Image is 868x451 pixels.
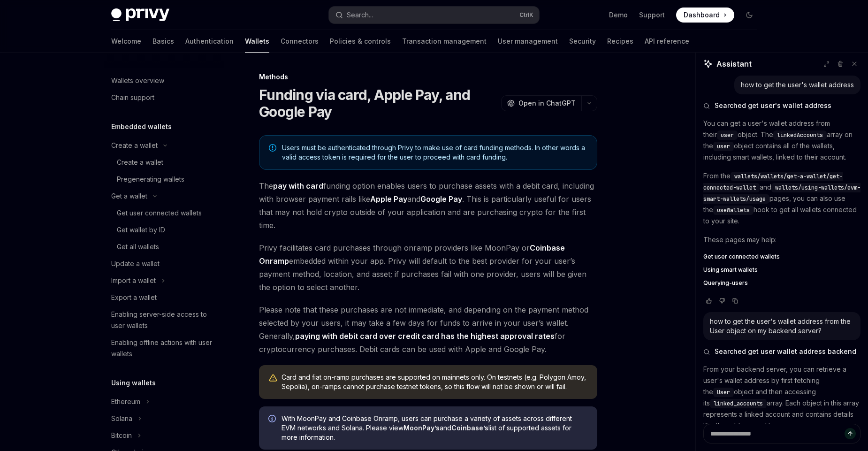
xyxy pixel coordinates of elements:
span: linkedAccounts [777,131,823,139]
div: Wallets overview [111,75,164,86]
button: Ethereum [104,393,224,410]
textarea: Ask a question... [703,424,860,443]
button: Vote that response was good [703,296,715,306]
div: Create a wallet [117,157,163,168]
a: Using smart wallets [703,266,860,274]
div: Methods [259,72,597,82]
a: Wallets overview [104,72,224,89]
span: Searched get user wallet address backend [715,347,856,356]
div: Search... [347,9,373,21]
span: With MoonPay and Coinbase Onramp, users can purchase a variety of assets across different EVM net... [282,414,588,442]
a: Support [639,10,665,20]
a: Recipes [607,30,633,53]
a: API reference [645,30,689,53]
button: Vote that response was not good [716,296,728,306]
div: Update a wallet [111,258,160,269]
div: Get user connected wallets [117,207,202,219]
div: Enabling offline actions with user wallets [111,337,218,359]
a: Get wallet by ID [104,222,224,238]
a: Security [569,30,596,53]
strong: Google Pay [420,194,462,204]
div: Solana [111,413,132,424]
p: From your backend server, you can retrieve a user's wallet address by first fetching the object a... [703,364,860,431]
div: Export a wallet [111,292,157,303]
a: User management [498,30,558,53]
a: Enabling server-side access to user wallets [104,306,224,334]
a: Basics [152,30,174,53]
button: Get a wallet [104,188,224,205]
div: Import a wallet [111,275,156,286]
button: Searched get user wallet address backend [703,347,860,356]
a: Authentication [185,30,234,53]
p: These pages may help: [703,234,860,245]
h5: Using wallets [111,377,156,389]
a: Querying-users [703,279,860,287]
span: user [717,143,730,150]
a: Transaction management [402,30,487,53]
div: Chain support [111,92,154,103]
button: Open in ChatGPT [501,95,581,111]
h1: Funding via card, Apple Pay, and Google Pay [259,86,497,120]
span: Get user connected wallets [703,253,780,260]
span: Using smart wallets [703,266,758,274]
span: wallets/wallets/get-a-wallet/get-connected-wallet [703,173,843,191]
a: Policies & controls [330,30,391,53]
svg: Note [269,144,276,152]
div: Get all wallets [117,241,159,252]
strong: pay with card [273,181,323,191]
span: wallets/using-wallets/evm-smart-wallets/usage [703,184,860,203]
span: Ctrl K [519,11,533,19]
a: Demo [609,10,628,20]
a: Update a wallet [104,255,224,272]
a: Dashboard [676,8,734,23]
div: how to get the user's wallet address [741,80,854,90]
span: linked_accounts [714,400,763,407]
span: Dashboard [684,10,720,20]
a: Enabling offline actions with user wallets [104,334,224,362]
span: Searched get user's wallet address [715,101,831,110]
button: Toggle dark mode [742,8,757,23]
a: Get user connected wallets [104,205,224,222]
a: Pregenerating wallets [104,171,224,188]
strong: paying with debit card over credit card has the highest approval rates [295,331,555,341]
p: From the and pages, you can also use the hook to get all wallets connected to your site. [703,170,860,227]
button: Searched get user's wallet address [703,101,860,110]
div: Pregenerating wallets [117,174,184,185]
button: Create a wallet [104,137,224,154]
span: The funding option enables users to purchase assets with a debit card, including with browser pay... [259,179,597,232]
div: Enabling server-side access to user wallets [111,309,218,331]
span: User [717,389,730,396]
svg: Info [268,415,278,424]
div: how to get the user's wallet address from the User object on my backend server? [710,317,854,336]
button: Copy chat response [730,296,741,306]
div: Ethereum [111,396,140,407]
a: Get all wallets [104,238,224,255]
span: user [721,131,734,139]
div: Card and fiat on-ramp purchases are supported on mainnets only. On testnets (e.g. Polygon Amoy, S... [282,373,588,391]
span: useWallets [717,206,750,214]
span: Please note that these purchases are not immediate, and depending on the payment method selected ... [259,303,597,356]
div: Get a wallet [111,191,147,202]
a: Welcome [111,30,141,53]
button: Bitcoin [104,427,224,444]
span: Assistant [716,58,752,69]
img: dark logo [111,8,169,22]
a: Wallets [245,30,269,53]
svg: Warning [268,374,278,383]
strong: Apple Pay [370,194,407,204]
h5: Embedded wallets [111,121,172,132]
a: Get user connected wallets [703,253,860,260]
span: Open in ChatGPT [518,99,576,108]
button: Import a wallet [104,272,224,289]
a: Create a wallet [104,154,224,171]
span: Privy facilitates card purchases through onramp providers like MoonPay or embedded within your ap... [259,241,597,294]
div: Get wallet by ID [117,224,165,236]
button: Search...CtrlK [329,7,539,23]
div: Create a wallet [111,140,158,151]
button: Solana [104,410,224,427]
a: Connectors [281,30,319,53]
a: Chain support [104,89,224,106]
p: You can get a user's wallet address from their object. The array on the object contains all of th... [703,118,860,163]
span: Users must be authenticated through Privy to make use of card funding methods. In other words a v... [282,143,587,162]
button: Send message [845,428,856,439]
